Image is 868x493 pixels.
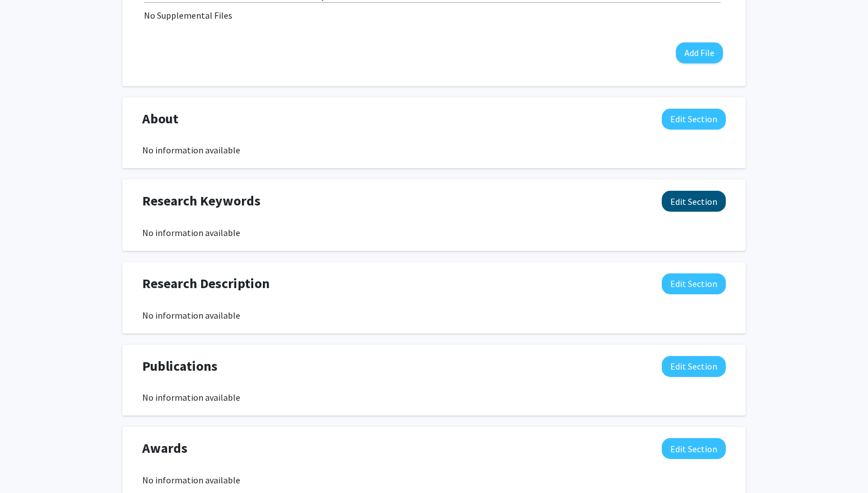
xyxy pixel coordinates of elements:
[676,42,723,63] button: Add File
[662,109,726,130] button: Edit About
[142,109,178,129] span: About
[662,356,726,377] button: Edit Publications
[142,226,726,239] div: No information available
[662,438,726,459] button: Edit Awards
[144,8,724,22] div: No Supplemental Files
[662,191,726,212] button: Edit Research Keywords
[142,356,218,376] span: Publications
[142,391,726,404] div: No information available
[142,143,726,157] div: No information available
[142,308,726,322] div: No information available
[142,438,188,458] span: Awards
[142,273,270,294] span: Research Description
[8,442,48,485] iframe: Chat
[142,191,261,211] span: Research Keywords
[142,473,726,487] div: No information available
[662,273,726,294] button: Edit Research Description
